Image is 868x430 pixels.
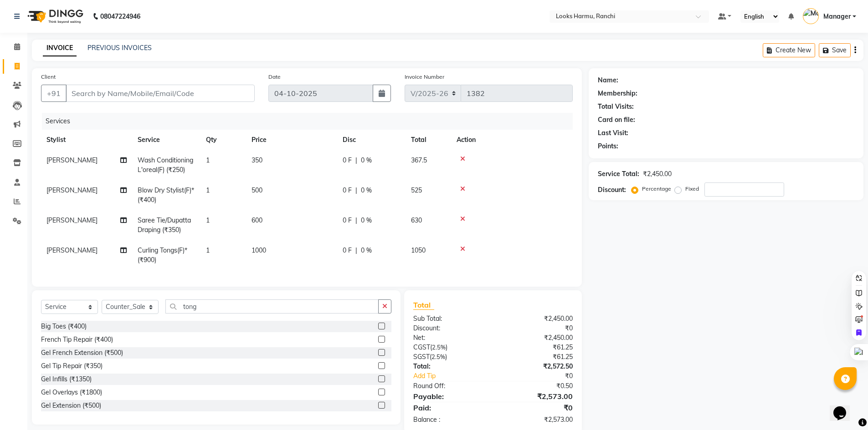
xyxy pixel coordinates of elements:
[405,73,444,81] label: Invoice Number
[406,324,493,333] div: Discount:
[252,246,266,254] span: 1000
[246,130,337,150] th: Price
[41,85,67,102] button: +91
[598,185,626,195] div: Discount:
[643,169,672,179] div: ₹2,450.00
[411,216,422,224] span: 630
[252,216,262,224] span: 600
[361,186,372,195] span: 0 %
[46,246,98,254] span: [PERSON_NAME]
[493,314,580,324] div: ₹2,450.00
[411,246,426,254] span: 1050
[41,388,102,397] div: Gel Overlays (₹1800)
[46,216,98,224] span: [PERSON_NAME]
[132,130,200,150] th: Service
[406,402,493,413] div: Paid:
[138,186,194,204] span: Blow Dry Stylist(F)* (₹400)
[41,361,103,371] div: Gel Tip Repair (₹350)
[598,128,628,138] div: Last Visit:
[41,322,87,331] div: Big Toes (₹400)
[411,186,422,194] span: 525
[406,343,493,352] div: ( )
[413,300,434,310] span: Total
[819,43,851,57] button: Save
[493,362,580,371] div: ₹2,572.50
[343,216,352,225] span: 0 F
[431,353,445,360] span: 2.5%
[508,371,580,381] div: ₹0
[138,246,187,264] span: Curling Tongs(F)* (₹900)
[41,335,113,344] div: French Tip Repair (₹400)
[406,415,493,425] div: Balance :
[355,246,357,255] span: |
[413,343,430,351] span: CGST
[43,40,77,56] a: INVOICE
[598,142,618,151] div: Points:
[493,352,580,362] div: ₹61.25
[493,343,580,352] div: ₹61.25
[41,374,92,384] div: Gel Infills (₹1350)
[87,44,152,52] a: PREVIOUS INVOICES
[46,186,98,194] span: [PERSON_NAME]
[406,371,507,381] a: Add Tip
[493,333,580,343] div: ₹2,450.00
[413,353,430,361] span: SGST
[138,156,193,174] span: Wash Conditioning L'oreal(F) (₹250)
[41,348,123,358] div: Gel French Extension (₹500)
[206,186,210,194] span: 1
[411,156,427,164] span: 367.5
[66,85,255,102] input: Search by Name/Mobile/Email/Code
[200,130,246,150] th: Qty
[598,76,618,85] div: Name:
[355,186,357,195] span: |
[343,186,352,195] span: 0 F
[206,216,210,224] span: 1
[206,156,210,164] span: 1
[138,216,191,234] span: Saree Tie/Dupatta Draping (₹350)
[46,156,98,164] span: [PERSON_NAME]
[41,401,101,410] div: Gel Extension (₹500)
[406,381,493,391] div: Round Off:
[432,344,446,351] span: 2.5%
[355,156,357,165] span: |
[493,324,580,333] div: ₹0
[685,185,699,193] label: Fixed
[252,186,262,194] span: 500
[268,73,281,81] label: Date
[355,216,357,225] span: |
[493,391,580,402] div: ₹2,573.00
[451,130,573,150] th: Action
[406,333,493,343] div: Net:
[206,246,210,254] span: 1
[598,169,639,179] div: Service Total:
[41,130,132,150] th: Stylist
[23,4,86,29] img: logo
[100,4,140,29] b: 08047224946
[361,156,372,165] span: 0 %
[598,102,634,111] div: Total Visits:
[803,8,819,24] img: Manager
[165,299,379,314] input: Search or Scan
[361,216,372,225] span: 0 %
[406,130,451,150] th: Total
[406,391,493,402] div: Payable:
[42,113,580,130] div: Services
[41,73,56,81] label: Client
[763,43,815,57] button: Create New
[406,352,493,362] div: ( )
[337,130,406,150] th: Disc
[642,185,671,193] label: Percentage
[493,415,580,425] div: ₹2,573.00
[493,381,580,391] div: ₹0.50
[252,156,262,164] span: 350
[406,362,493,371] div: Total:
[343,156,352,165] span: 0 F
[598,89,637,98] div: Membership:
[598,115,635,125] div: Card on file:
[406,314,493,324] div: Sub Total:
[493,402,580,413] div: ₹0
[361,246,372,255] span: 0 %
[823,12,851,21] span: Manager
[830,394,859,421] iframe: chat widget
[343,246,352,255] span: 0 F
